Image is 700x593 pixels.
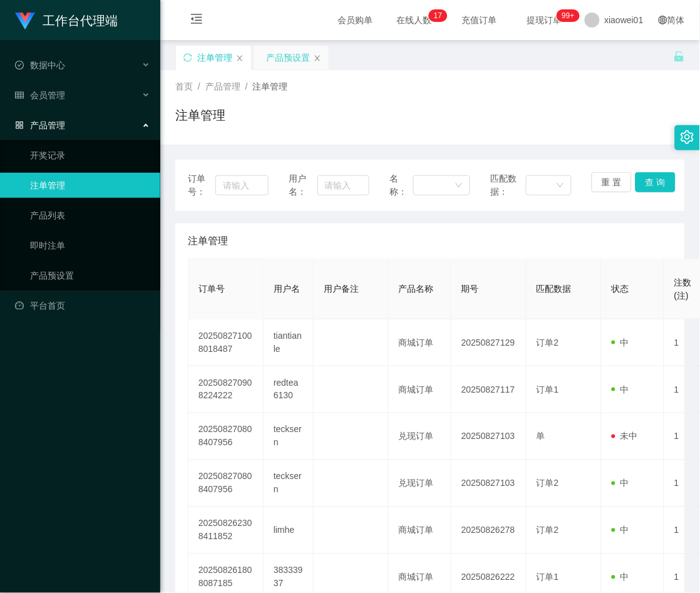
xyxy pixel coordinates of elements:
input: 请输入 [215,175,269,195]
a: 注单管理 [30,173,150,198]
div: 注单管理 [197,46,232,70]
span: 订单2 [537,478,559,488]
td: redtea6130 [264,366,314,413]
span: 订单1 [537,384,559,394]
sup: 17 [429,9,447,22]
span: 中 [612,478,629,488]
span: 首页 [175,81,193,91]
span: / [245,81,248,91]
td: 202508271008018487 [188,319,264,366]
span: 订单2 [537,525,559,535]
a: 产品列表 [30,203,150,228]
i: 图标: unlock [674,51,685,62]
span: 名称： [389,172,413,199]
i: 图标: setting [681,130,694,144]
a: 图标: dashboard平台首页 [15,293,150,318]
span: 数据中心 [15,60,65,70]
span: 单 [537,431,545,441]
span: 匹配数据 [537,284,572,294]
span: 订单号： [188,172,215,199]
td: limhe [264,507,314,554]
i: 图标: appstore-o [15,121,24,130]
i: 图标: close [314,54,321,62]
span: 中 [612,384,629,394]
a: 产品预设置 [30,263,150,288]
span: 用户备注 [324,284,359,294]
button: 重 置 [592,172,632,192]
td: 商城订单 [389,319,451,366]
i: 图标: global [659,16,667,24]
p: 7 [438,9,443,22]
i: 图标: down [557,182,564,190]
span: 订单2 [537,338,559,348]
h1: 工作台代理端 [43,1,118,41]
span: 在线人数 [391,16,438,24]
i: 图标: table [15,91,24,100]
td: 商城订单 [389,507,451,554]
span: 注单管理 [188,234,228,249]
span: 匹配数据： [491,172,526,199]
span: 产品管理 [15,120,65,130]
td: tecksern [264,460,314,507]
button: 查 询 [636,172,676,192]
span: 期号 [461,284,479,294]
td: 20250827117 [451,366,527,413]
td: 20250826278 [451,507,527,554]
input: 请输入 [317,175,370,195]
span: 中 [612,525,629,535]
span: 未中 [612,431,638,441]
td: 兑现订单 [389,413,451,460]
span: 状态 [612,284,629,294]
i: 图标: check-circle-o [15,61,24,70]
td: 20250827129 [451,319,527,366]
a: 工作台代理端 [15,15,118,25]
td: 202508262308411852 [188,507,264,554]
td: 202508270908224222 [188,366,264,413]
span: 会员管理 [15,90,65,100]
sup: 976 [557,9,580,22]
span: 注数(注) [674,277,692,301]
td: 202508270808407956 [188,413,264,460]
td: tecksern [264,413,314,460]
span: 产品管理 [205,81,240,91]
p: 1 [434,9,438,22]
i: 图标: down [455,182,463,190]
td: 202508270808407956 [188,460,264,507]
span: 中 [612,338,629,348]
td: 兑现订单 [389,460,451,507]
span: / [198,81,200,91]
span: 充值订单 [456,16,503,24]
a: 即时注单 [30,233,150,258]
td: tiantianle [264,319,314,366]
td: 20250827103 [451,460,527,507]
h1: 注单管理 [175,106,225,125]
span: 注单管理 [253,81,288,91]
a: 开奖记录 [30,143,150,168]
span: 订单号 [198,284,225,294]
i: 图标: close [236,54,244,62]
span: 用户名 [274,284,300,294]
span: 提现订单 [521,16,569,24]
span: 产品名称 [399,284,434,294]
i: 图标: menu-fold [175,1,218,41]
div: 产品预设置 [266,46,310,70]
span: 用户名： [289,172,317,199]
span: 订单1 [537,572,559,582]
img: logo.9652507e.png [15,13,35,30]
td: 商城订单 [389,366,451,413]
i: 图标: sync [183,53,192,62]
span: 中 [612,572,629,582]
td: 20250827103 [451,413,527,460]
